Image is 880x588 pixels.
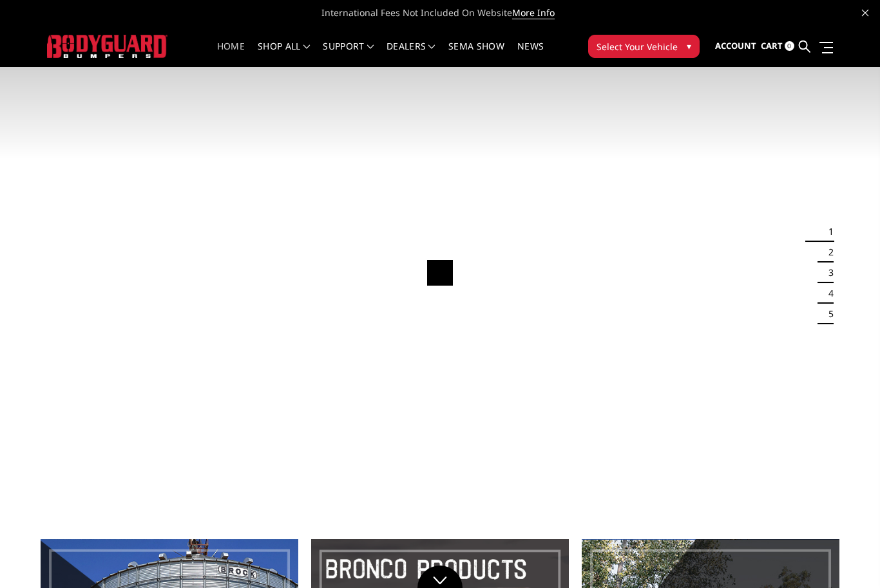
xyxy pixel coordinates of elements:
a: News [517,42,544,67]
span: ▾ [687,39,691,53]
a: More Info [512,6,555,19]
button: 4 of 5 [821,283,834,304]
span: Cart [761,40,783,51]
span: Select Your Vehicle [597,40,678,53]
span: Account [715,40,756,51]
button: 1 of 5 [821,221,834,242]
span: 0 [785,41,794,51]
a: Account [715,29,756,64]
a: SEMA Show [448,42,504,67]
button: 2 of 5 [821,242,834,262]
a: shop all [258,42,310,67]
a: Support [323,42,374,67]
button: 3 of 5 [821,262,834,283]
button: 5 of 5 [821,304,834,324]
a: Cart 0 [761,29,794,64]
a: Dealers [387,42,435,67]
a: Home [217,42,245,67]
button: Select Your Vehicle [588,35,700,58]
img: BODYGUARD BUMPERS [47,35,167,59]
